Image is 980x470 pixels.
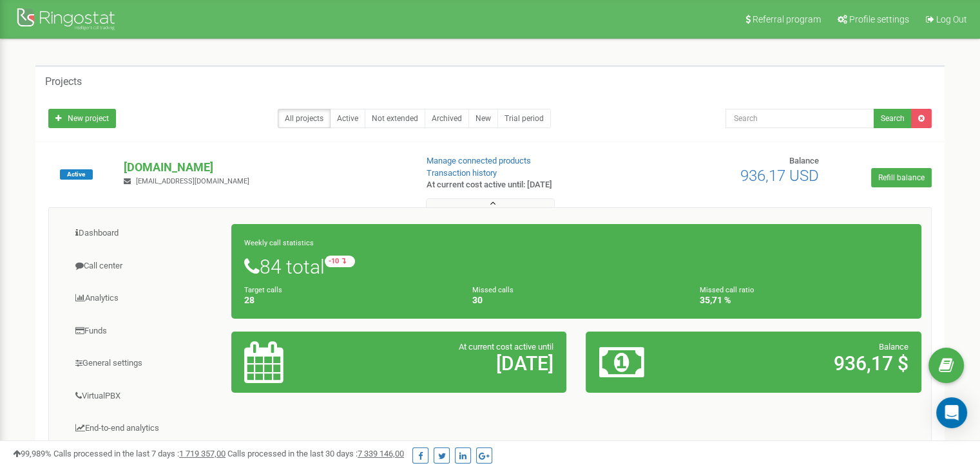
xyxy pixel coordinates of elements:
a: VirtualPBX [59,381,232,412]
h2: [DATE] [354,353,553,374]
h4: 35,71 % [700,296,908,305]
button: Search [874,109,912,128]
span: Calls processed in the last 30 days : [227,449,404,458]
a: General settings [59,348,232,379]
span: Log Out [936,14,967,24]
a: Transaction history [427,168,497,178]
a: New [468,109,498,128]
u: 7 339 146,00 [358,449,404,458]
p: [DOMAIN_NAME] [124,159,405,176]
a: Refill balance [871,168,932,187]
h4: 28 [244,296,453,305]
a: Call center [59,250,232,282]
h4: 30 [472,296,681,305]
a: Dashboard [59,218,232,249]
p: At current cost active until: [DATE] [427,179,633,191]
span: Profile settings [849,14,909,24]
a: Funds [59,315,232,347]
u: 1 719 357,00 [179,449,226,458]
a: Manage connected products [427,156,531,165]
span: Balance [789,156,819,165]
a: Not extended [365,109,425,128]
span: At current cost active until [459,342,553,352]
a: Analytics [59,283,232,314]
small: Missed call ratio [700,286,754,294]
span: 936,17 USD [740,167,819,185]
small: -10 [325,256,355,267]
span: Active [60,169,93,180]
div: Open Intercom Messenger [936,397,967,428]
input: Search [725,109,874,128]
small: Target calls [244,286,282,294]
a: All projects [278,109,331,128]
small: Missed calls [472,286,514,294]
a: Active [330,109,365,128]
h5: Projects [45,76,82,88]
a: End-to-end analytics [59,413,232,444]
h1: 84 total [244,256,908,277]
a: Archived [425,109,469,128]
span: Calls processed in the last 7 days : [53,449,226,458]
h2: 936,17 $ [709,353,908,374]
small: Weekly call statistics [244,239,314,247]
span: Referral program [753,14,821,24]
a: New project [48,109,116,128]
span: [EMAIL_ADDRESS][DOMAIN_NAME] [136,177,249,185]
span: Balance [879,342,908,352]
span: 99,989% [13,449,52,458]
a: Trial period [497,109,551,128]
